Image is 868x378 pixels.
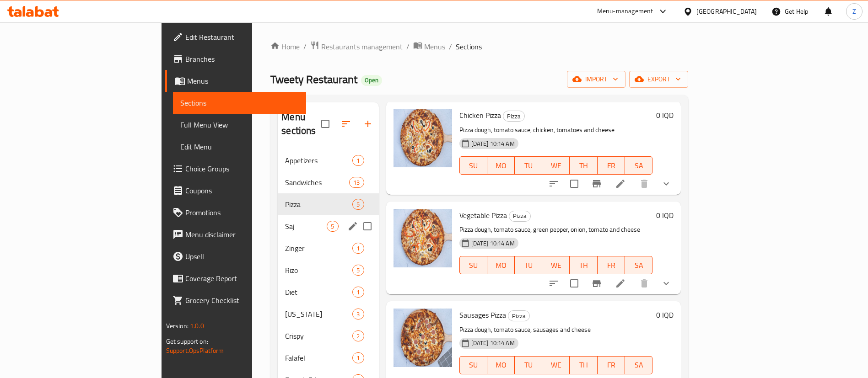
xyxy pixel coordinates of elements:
span: Version: [166,320,189,332]
a: Upsell [165,245,307,267]
div: Zinger1 [278,237,378,259]
span: Sort sections [335,113,357,135]
span: Falafel [285,352,352,363]
div: items [352,155,364,166]
span: Appetizers [285,155,352,166]
a: Branches [165,48,307,70]
button: Add section [357,113,379,135]
button: TU [515,156,542,175]
svg: Show Choices [661,278,672,289]
button: delete [633,173,655,195]
span: Open [361,76,382,84]
span: Get support on: [166,335,208,347]
a: Edit menu item [615,278,626,289]
button: sort-choices [543,272,565,294]
div: items [352,309,364,319]
span: WE [546,159,566,172]
div: items [352,265,364,276]
span: TH [573,159,593,172]
div: Sandwiches13 [278,171,378,193]
span: Pizza [509,211,530,221]
button: SU [459,356,487,374]
a: Sections [173,92,307,114]
span: Menus [187,75,299,86]
span: Branches [185,53,299,64]
a: Edit Menu [173,136,307,158]
div: [US_STATE]3 [278,303,378,325]
img: Sausages Pizza [394,309,452,367]
span: Upsell [185,251,299,262]
span: Crispy [285,330,352,341]
div: Pizza [508,310,530,321]
button: export [629,71,688,88]
button: TH [570,256,597,274]
span: Select all sections [316,114,335,133]
span: Promotions [185,207,299,218]
span: FR [601,358,621,372]
div: Pizza [503,111,525,122]
span: [US_STATE] [285,309,352,319]
span: Select to update [565,174,584,193]
span: Edit Restaurant [185,32,299,43]
span: Sausages Pizza [459,308,506,322]
div: Saj5edit [278,215,378,237]
span: Pizza [285,199,352,210]
div: items [352,199,364,210]
span: Full Menu View [180,119,299,130]
a: Support.OpsPlatform [166,345,224,357]
span: SA [629,159,649,172]
span: SU [464,159,484,172]
div: Open [361,75,382,86]
span: import [574,74,618,85]
span: 1 [353,288,363,297]
span: FR [601,259,621,272]
span: WE [546,358,566,372]
li: / [406,41,410,52]
button: MO [487,256,515,274]
button: SU [459,156,487,175]
span: Menus [424,41,445,52]
span: FR [601,159,621,172]
a: Full Menu View [173,114,307,136]
span: Grocery Checklist [185,295,299,306]
a: Coverage Report [165,267,307,289]
span: 5 [353,200,363,209]
button: Branch-specific-item [586,272,608,294]
button: TH [570,356,597,374]
span: Z [852,6,856,16]
span: 1 [353,156,363,165]
button: show more [655,272,677,294]
span: TH [573,358,593,372]
span: Choice Groups [185,163,299,174]
span: MO [491,159,511,172]
div: Crispy2 [278,325,378,347]
a: Menus [165,70,307,92]
button: show more [655,173,677,195]
span: 3 [353,310,363,319]
span: TU [518,259,539,272]
span: 1.0.0 [190,320,204,332]
span: Chicken Pizza [459,108,501,122]
span: 5 [353,266,363,275]
div: Falafel1 [278,347,378,369]
a: Edit Restaurant [165,26,307,48]
span: SA [629,259,649,272]
div: Kentucky [285,309,352,319]
div: Sandwiches [285,177,349,188]
button: SA [625,356,652,374]
a: Promotions [165,202,307,224]
a: Restaurants management [310,41,403,53]
span: Coverage Report [185,273,299,284]
p: Pizza dough, tomato sauce, sausages and cheese [459,324,653,335]
span: Select to update [565,274,584,293]
nav: breadcrumb [270,41,688,53]
span: SU [464,358,484,372]
span: 1 [353,244,363,253]
button: FR [598,256,625,274]
a: Menus [413,41,445,53]
span: Pizza [503,111,524,122]
span: SA [629,358,649,372]
button: FR [598,156,625,175]
div: Menu-management [597,6,653,17]
li: / [449,41,452,52]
